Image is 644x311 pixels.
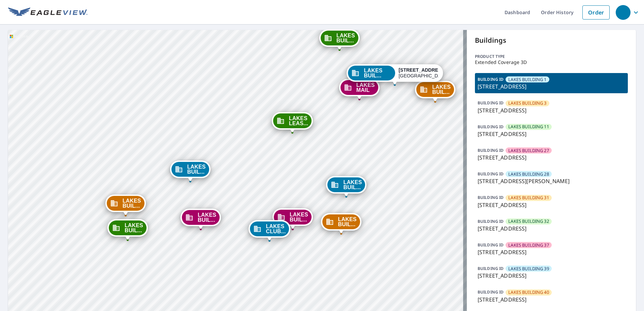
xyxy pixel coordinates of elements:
[347,64,443,85] div: Dropped pin, building LAKES BUILDING 1, Commercial property, 8620 Southwestern Blvd Dallas, TX 75206
[478,130,625,138] p: [STREET_ADDRESS]
[508,289,549,296] span: LAKES BUILDING 40
[508,242,549,248] span: LAKES BUILDING 37
[8,7,88,18] img: EV Logo
[343,180,362,190] span: LAKES BUIL...
[336,33,355,43] span: LAKES BUIL...
[478,124,504,130] p: BUILDING ID
[272,208,313,229] div: Dropped pin, building LAKES BUILDING 37, Commercial property, 5482 Meadow Bend Dr Dallas, TX 75206
[321,213,361,234] div: Dropped pin, building LAKES BUILDING 40, Commercial property, 5476 Meadow Bend Dr Dallas, TX 75206
[123,198,141,208] span: LAKES BUIL...
[478,272,625,280] p: [STREET_ADDRESS]
[478,82,625,91] p: [STREET_ADDRESS]
[338,217,357,227] span: LAKES BUIL...
[478,76,504,82] p: BUILDING ID
[326,176,366,197] div: Dropped pin, building LAKES BUILDING 39, Commercial property, 8700 Southwestern Blvd Dallas, TX 7...
[582,5,610,20] a: Order
[187,164,206,174] span: LAKES BUIL...
[319,29,360,50] div: Dropped pin, building LAKES BUILDING 11, Commercial property, 8610 Southwestern Blvd Dallas, TX 7...
[508,195,549,201] span: LAKES BUILDING 31
[508,100,546,106] span: LAKES BUILDING 3
[478,106,625,114] p: [STREET_ADDRESS]
[105,195,146,215] div: Dropped pin, building LAKES BUILDING 31, Commercial property, 5554 Meadow Bend Dr Dallas, TX 75206
[398,67,446,73] strong: [STREET_ADDRESS]
[508,124,549,130] span: LAKES BUILDING 11
[272,112,313,133] div: Dropped pin, building LAKES LEASING, Commercial property, 8160 Southwestern Blvd Dallas, TX 75206
[508,171,549,177] span: LAKES BUILDING 28
[508,266,549,272] span: LAKES BUILDING 39
[170,161,211,181] div: Dropped pin, building LAKES BUILDING 28, Commercial property, 5955 Caruth Haven Ln Dallas, TX 75206
[415,81,455,102] div: Dropped pin, building LAKES BUILDING 3, Commercial property, 8740 Southwestern Blvd Dallas, TX 75206
[339,79,380,100] div: Dropped pin, building LAKES MAIL, Commercial property, 8610 Southwestern Blvd Dallas, TX 75206
[478,289,504,295] p: BUILDING ID
[289,116,308,126] span: LAKES LEAS...
[478,266,504,271] p: BUILDING ID
[478,147,504,153] p: BUILDING ID
[266,224,286,234] span: LAKES CLUB...
[364,68,392,78] span: LAKES BUIL...
[198,212,216,222] span: LAKES BUIL...
[478,153,625,162] p: [STREET_ADDRESS]
[478,171,504,177] p: BUILDING ID
[125,223,143,233] span: LAKES BUIL...
[508,147,549,154] span: LAKES BUILDING 27
[478,201,625,209] p: [STREET_ADDRESS]
[475,35,628,45] p: Buildings
[249,220,290,241] div: Dropped pin, building LAKES CLUBHOUSE, Commercial property, 5492 Meadow Bend Dr Dallas, TX 75206
[398,67,438,79] div: [GEOGRAPHIC_DATA]
[478,195,504,200] p: BUILDING ID
[478,296,625,304] p: [STREET_ADDRESS]
[475,54,628,60] p: Product type
[478,242,504,248] p: BUILDING ID
[432,84,451,95] span: LAKES BUIL...
[478,218,504,224] p: BUILDING ID
[290,212,308,222] span: LAKES BUIL...
[478,224,625,233] p: [STREET_ADDRESS]
[508,76,546,83] span: LAKES BUILDING 1
[478,248,625,256] p: [STREET_ADDRESS]
[475,60,628,65] p: Extended Coverage 3D
[478,177,625,185] p: [STREET_ADDRESS][PERSON_NAME]
[107,219,148,240] div: Dropped pin, building LAKES BUILDING 32, Commercial property, 5554 Meadow Bend Dr Dallas, TX 75206
[478,100,504,106] p: BUILDING ID
[508,218,549,224] span: LAKES BUILDING 32
[181,209,221,230] div: Dropped pin, building LAKES BUILDING 27, Commercial property, 5526 Meadow Bend Dr Dallas, TX 75206
[356,82,375,93] span: LAKES MAIL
